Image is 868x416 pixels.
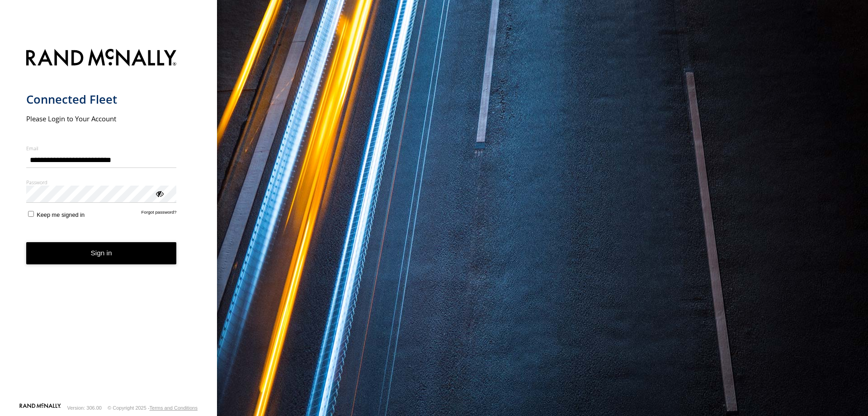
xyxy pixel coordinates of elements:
a: Visit our Website [19,403,61,412]
h2: Please Login to Your Account [26,114,177,123]
input: Keep me signed in [28,211,34,217]
label: Password [26,179,177,186]
label: Email [26,145,177,152]
button: Sign in [26,242,177,264]
span: Keep me signed in [37,211,85,218]
form: main [26,43,191,402]
div: Version: 306.00 [67,405,102,411]
h1: Connected Fleet [26,92,177,107]
img: Rand McNally [26,47,177,70]
a: Forgot password? [142,210,177,218]
a: Terms and Conditions [150,405,198,411]
div: ViewPassword [155,189,164,198]
div: © Copyright 2025 - [108,405,198,411]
